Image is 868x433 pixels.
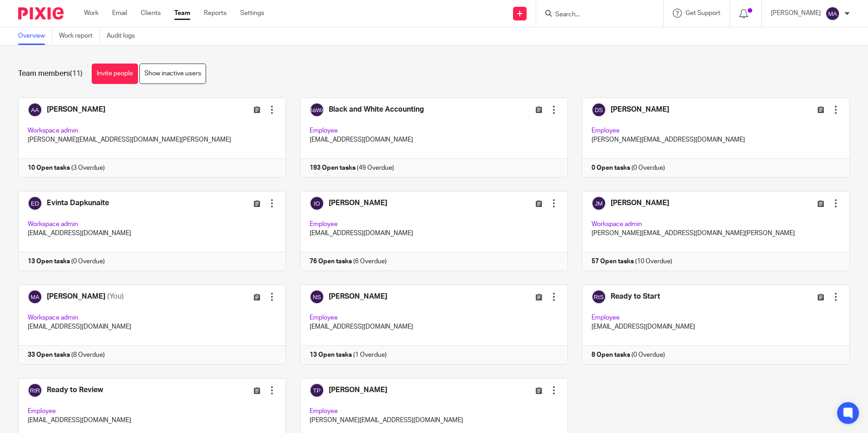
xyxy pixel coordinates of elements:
img: svg%3E [825,6,840,21]
span: (11) [70,70,83,77]
h1: Team members [18,69,83,79]
a: Team [174,9,190,18]
a: Reports [204,9,227,18]
a: Audit logs [107,27,142,45]
a: Email [112,9,127,18]
img: Pixie [18,7,64,20]
span: Get Support [686,10,720,16]
a: Settings [240,9,264,18]
a: Work [84,9,99,18]
a: Overview [18,27,52,45]
a: Show inactive users [139,64,206,84]
input: Search [554,11,636,19]
a: Work report [59,27,100,45]
p: [PERSON_NAME] [771,9,821,18]
a: Clients [141,9,161,18]
a: Invite people [92,64,138,84]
